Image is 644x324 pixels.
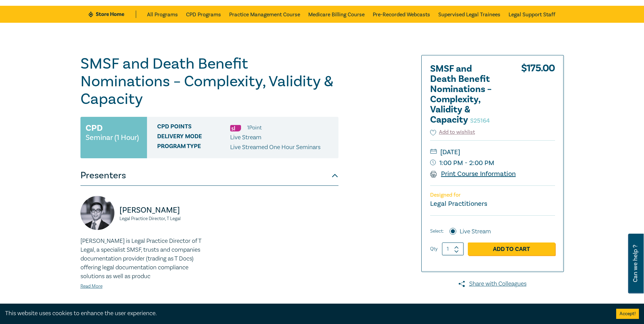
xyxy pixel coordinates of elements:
[80,237,205,281] p: [PERSON_NAME] is Legal Practice Director of T Legal, a specialist SMSF, trusts and companies docu...
[468,242,555,255] a: Add to Cart
[430,147,555,158] small: [DATE]
[119,205,205,216] p: [PERSON_NAME]
[430,128,475,136] button: Add to wishlist
[5,309,606,318] div: This website uses cookies to enhance the user experience.
[86,122,103,134] h3: CPD
[421,280,564,288] a: Share with Colleagues
[247,123,262,132] li: 1 Point
[80,55,338,108] h1: SMSF and Death Benefit Nominations – Complexity, Validity & Capacity
[430,158,555,168] small: 1:00 PM - 2:00 PM
[430,245,438,253] label: Qty
[89,11,136,18] a: Store Home
[438,6,500,23] a: Supervised Legal Trainees
[230,143,320,152] p: Live Streamed One Hour Seminars
[509,6,555,23] a: Legal Support Staff
[373,6,430,23] a: Pre-Recorded Webcasts
[186,6,221,23] a: CPD Programs
[460,227,491,236] label: Live Stream
[157,133,230,142] span: Delivery Mode
[229,6,300,23] a: Practice Management Course
[430,228,444,235] span: Select:
[442,242,464,255] input: 1
[430,64,505,125] h2: SMSF and Death Benefit Nominations – Complexity, Validity & Capacity
[86,134,139,141] small: Seminar (1 Hour)
[430,192,555,198] p: Designed for
[80,196,114,230] img: https://s3.ap-southeast-2.amazonaws.com/leo-cussen-store-production-content/Contacts/Terence%20Wo...
[80,165,338,186] button: Presenters
[230,133,261,141] span: Live Stream
[616,309,639,319] button: Accept cookies
[632,238,639,289] span: Can we help ?
[430,199,487,208] small: Legal Practitioners
[521,64,555,128] div: $ 175.00
[119,216,205,221] small: Legal Practice Director, T Legal
[470,117,490,125] small: S25164
[430,169,516,178] a: Print Course Information
[147,6,178,23] a: All Programs
[157,143,230,152] span: Program type
[80,283,103,289] a: Read More
[157,123,230,132] span: CPD Points
[308,6,365,23] a: Medicare Billing Course
[230,125,241,131] img: Substantive Law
